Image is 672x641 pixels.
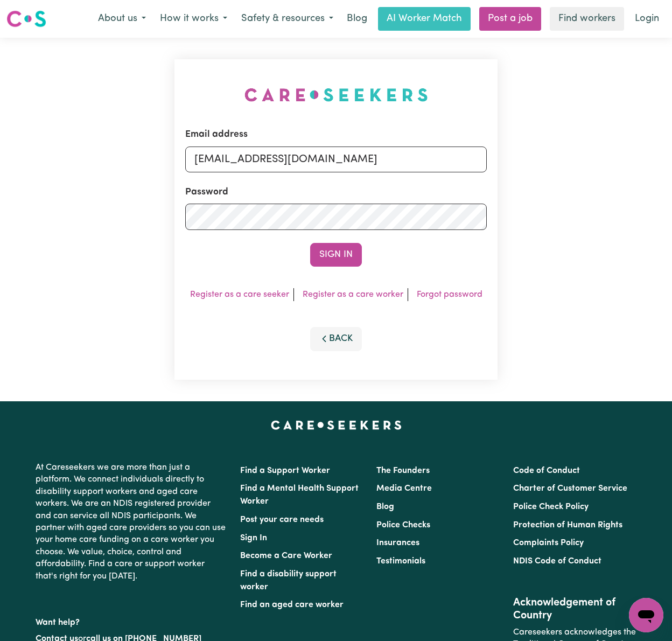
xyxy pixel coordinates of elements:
a: The Founders [376,466,430,475]
a: Careseekers home page [271,421,402,429]
button: How it works [153,8,234,30]
a: Insurances [376,539,419,547]
a: Blog [340,7,374,31]
iframe: Button to launch messaging window [629,598,663,632]
a: Find a Support Worker [240,466,330,475]
a: Blog [376,503,394,511]
input: Email address [185,147,487,172]
a: Register as a care worker [303,290,403,299]
label: Password [185,185,228,199]
a: Post your care needs [240,515,324,524]
a: Police Check Policy [513,503,589,511]
a: AI Worker Match [378,7,471,31]
a: Become a Care Worker [240,552,332,560]
a: Post a job [479,7,541,31]
a: Testimonials [376,557,425,566]
a: Forgot password [417,290,482,299]
p: Want help? [36,612,227,629]
button: Sign In [310,243,362,267]
a: Media Centre [376,484,432,493]
a: Register as a care seeker [190,290,289,299]
a: NDIS Code of Conduct [513,557,601,566]
a: Complaints Policy [513,539,584,547]
h2: Acknowledgement of Country [513,596,636,622]
a: Careseekers logo [6,6,46,31]
button: Back [310,327,362,351]
a: Protection of Human Rights [513,521,622,529]
a: Sign In [240,534,267,542]
button: Safety & resources [234,8,340,30]
img: Careseekers logo [6,9,46,29]
label: Email address [185,128,248,142]
button: About us [91,8,153,30]
a: Find an aged care worker [240,601,344,609]
a: Find workers [550,7,624,31]
a: Login [628,7,666,31]
p: At Careseekers we are more than just a platform. We connect individuals directly to disability su... [36,457,227,587]
a: Find a Mental Health Support Worker [240,484,359,506]
a: Find a disability support worker [240,570,337,591]
a: Code of Conduct [513,466,580,475]
a: Police Checks [376,521,430,529]
a: Charter of Customer Service [513,484,627,493]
